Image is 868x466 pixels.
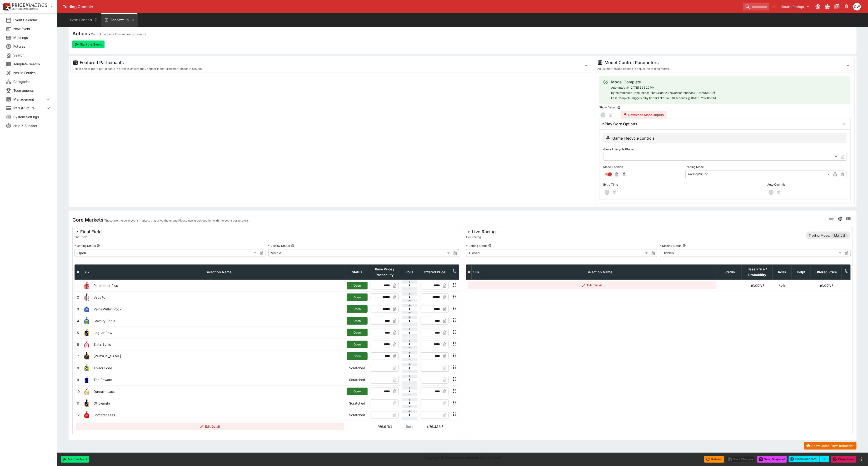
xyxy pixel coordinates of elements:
span: Attempted @ [DATE] 2:35:29 PM By betfairlinker Debounced! (2b5941dd823fca7cd5aafe9dc3b41375606f61... [611,86,716,100]
td: Cavalry Scout [92,315,345,327]
button: Display Status [291,244,294,247]
p: Scratched [347,401,368,406]
td: 5 [75,327,81,338]
img: runner 2 [83,294,90,301]
span: final-field [75,235,102,239]
h6: (119.32%) [421,424,449,429]
button: Open [347,294,368,301]
h6: (0.00%) [812,283,840,288]
th: Status [345,265,369,280]
td: Veins Within Rock [92,303,345,315]
img: runner 11 [83,400,90,407]
label: Trading Model [685,163,847,171]
th: Offered Price [419,265,450,280]
th: Silk [81,265,92,280]
span: Help & Support [13,123,51,128]
span: Select one or more participants in order to ensure they appear in featured markets for this event. [73,67,203,71]
img: runner 4 [83,317,90,325]
span: Adjust metrics and options to adjust the pricing model. [597,67,670,71]
button: Show Debug [617,106,621,109]
button: Open [347,329,368,336]
td: [PERSON_NAME] [92,350,345,362]
button: Toggle light/dark mode [823,2,832,11]
p: Rolls [402,424,418,429]
div: racingPricing [685,170,831,178]
img: runner 10 [83,388,90,395]
button: Open [347,352,368,360]
div: split button [789,456,829,462]
th: Rolls [400,265,419,280]
button: Close Event [831,456,857,463]
p: Control the game flow and record events. [91,32,147,37]
th: # [75,265,81,280]
img: runner 5 [83,329,90,336]
p: Rolls [774,283,790,288]
p: These are the core event markets that drive the event. Please use in conjunction with the event p... [104,218,249,223]
div: Christopher Winter [853,3,861,10]
h6: (99.91%) [371,424,399,429]
p: Scratched [347,412,368,417]
th: Status [718,265,742,280]
button: Christopher Winter [852,1,862,12]
button: Open [347,341,368,348]
button: Event Calendar [67,13,100,27]
td: 2 [75,291,81,303]
button: Documentation [833,2,841,11]
button: Betting Status [97,244,100,247]
span: Nexus Entities [13,70,51,75]
th: Independent [792,265,811,280]
th: Rolls [773,265,792,280]
td: 9 [75,374,81,385]
img: runner 9 [83,376,90,384]
td: 8 [75,362,81,374]
td: Jaguar Paw [92,327,345,338]
label: Game Lifecycle Phase [603,146,847,153]
p: Display Status [268,244,290,248]
p: Trading Mode: [809,233,830,238]
div: Hidden [660,249,843,257]
label: Auto Commit [767,181,847,188]
td: 3 [75,303,81,315]
button: Betting Status [488,244,492,247]
th: Silk [472,265,481,280]
p: Betting Status [466,244,487,248]
button: Start the Event [72,41,105,48]
span: Search [13,53,51,58]
th: # [466,265,472,280]
td: Ottolenghi [92,397,345,409]
span: Management [13,97,45,102]
p: Scratched [347,377,368,382]
th: Base Price / Probability [742,265,773,280]
td: 6 [75,339,81,350]
span: Manual [831,233,848,238]
div: Model Control Parameters [597,60,840,66]
label: Extra Time [603,181,683,188]
img: runner 7 [83,352,90,360]
td: 12 [75,409,81,421]
button: Edit Detail [468,281,717,289]
button: Show Game Flow Transcript [804,442,857,450]
span: live-racing [466,235,496,239]
th: Selection Name [92,265,345,280]
div: Final Field [75,229,102,235]
img: runner 6 [83,341,90,348]
img: PriceKinetics Logo [1,2,11,11]
div: Visible [268,249,452,257]
td: 4 [75,315,81,327]
img: Sportsbook Management [12,8,38,10]
button: Display Status [683,244,686,247]
span: Template Search [13,61,51,66]
img: runner 12 [83,411,90,419]
td: 10 [75,385,81,397]
td: Top Reward [92,374,345,385]
td: Duntulm Lass [92,385,345,397]
th: Base Price / Probability [369,265,400,280]
button: Sandown R2 [101,13,138,27]
p: Show Debug [599,105,616,109]
img: PriceKinetics [12,3,47,7]
span: System Settings [13,114,51,119]
button: Edit Detail [76,423,344,430]
button: Select Tenant [779,3,813,10]
span: Meetings [13,35,51,40]
div: Live Racing [466,229,496,235]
